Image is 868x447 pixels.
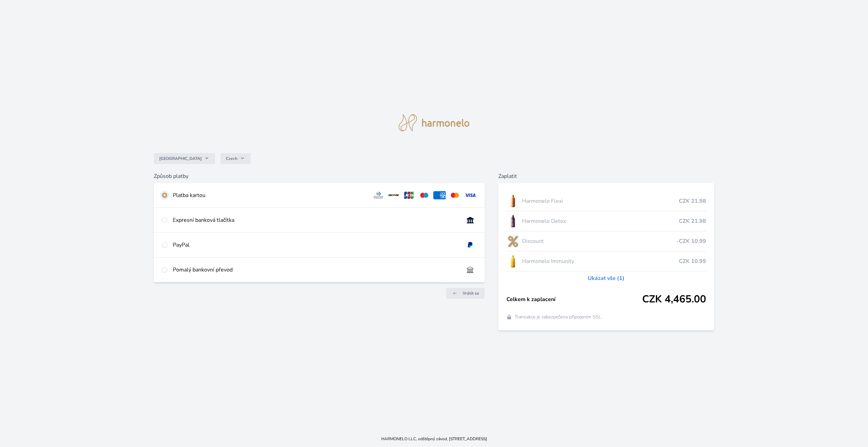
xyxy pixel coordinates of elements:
h6: Způsob platby [154,172,485,180]
button: [GEOGRAPHIC_DATA] [154,153,215,164]
span: Czech [226,156,237,161]
span: [GEOGRAPHIC_DATA] [159,156,202,161]
span: Celkem k zaplacení [506,295,642,303]
span: -CZK 10.99 [677,237,706,245]
img: mc.svg [449,191,461,199]
img: discount-lo.png [506,233,519,250]
span: CZK 10.99 [679,257,706,265]
img: onlineBanking_CZ.svg [464,216,477,224]
span: CZK 21.98 [679,197,706,205]
img: logo.svg [399,114,469,131]
div: Platba kartou [173,191,367,199]
img: DETOX_se_stinem_x-lo.jpg [506,213,519,230]
a: Vrátit se [446,288,485,299]
img: diners.svg [372,191,385,199]
button: Czech [220,153,251,164]
img: paypal.svg [464,241,477,249]
img: CLEAN_FLEXI_se_stinem_x-hi_(1)-lo.jpg [506,193,519,210]
span: Discount [522,237,677,245]
div: PayPal [173,241,458,249]
span: CZK 21.98 [679,217,706,225]
span: Harmonelo Immunity [522,257,679,265]
img: amex.svg [433,191,446,199]
span: Vrátit se [463,291,479,296]
span: Transakce je zabezpečena připojením SSL [515,314,601,320]
img: bankTransfer_IBAN.svg [464,266,477,274]
div: Expresní banková tlačítka [173,216,458,224]
img: IMMUNITY_se_stinem_x-lo.jpg [506,253,519,270]
span: Harmonelo Detox [522,217,679,225]
div: Pomalý bankovní převod [173,266,458,274]
span: Harmonelo Flexi [522,197,679,205]
img: maestro.svg [418,191,431,199]
img: visa.svg [464,191,477,199]
a: Ukázat vše (1) [588,274,624,282]
h6: Zaplatit [498,172,714,180]
img: jcb.svg [403,191,415,199]
span: CZK 4,465.00 [642,293,706,305]
img: discover.svg [387,191,400,199]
